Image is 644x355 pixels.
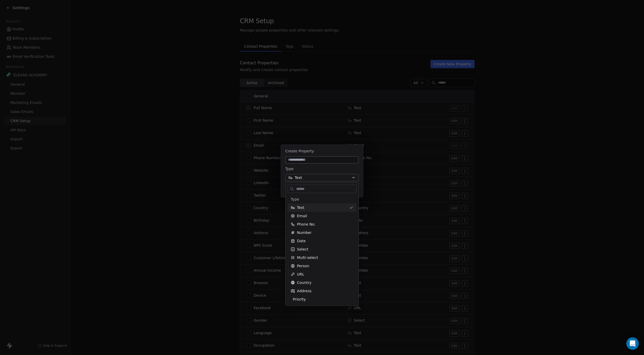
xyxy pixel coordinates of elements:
[297,213,307,219] span: Email
[293,297,306,302] span: Priority
[297,255,318,260] span: Multi-select
[297,247,308,252] span: Select
[297,280,312,285] span: Country
[297,263,309,269] span: Person
[297,272,304,277] span: URL
[288,195,356,303] div: Suggestions
[297,238,306,244] span: Date
[291,197,299,202] span: Type
[297,205,304,210] span: Text
[297,222,315,227] span: Phone No.
[297,230,312,235] span: Number
[297,288,312,294] span: Address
